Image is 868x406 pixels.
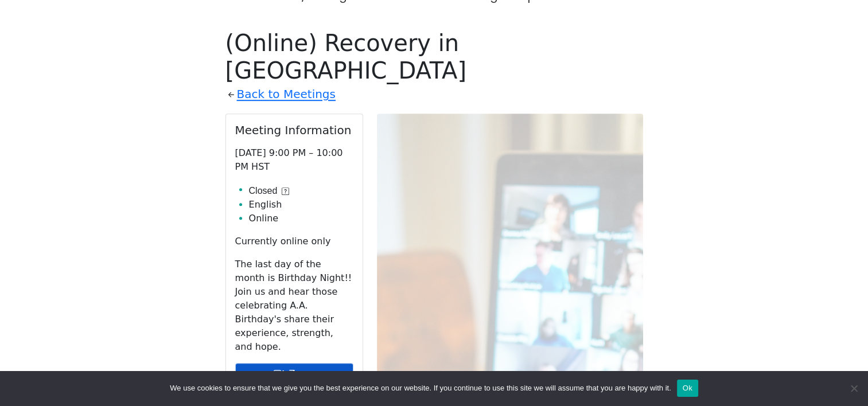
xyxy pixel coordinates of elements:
h2: Meeting Information [235,123,353,137]
p: Currently online only [235,235,353,248]
p: [DATE] 9:00 PM – 10:00 PM HST [235,146,353,174]
button: Ok [677,380,698,397]
a: Zoom [235,363,353,385]
a: Back to Meetings [237,84,336,104]
span: No [848,382,859,394]
li: Online [249,212,353,225]
h1: (Online) Recovery in [GEOGRAPHIC_DATA] [225,29,643,84]
span: Closed [249,184,278,198]
span: We use cookies to ensure that we give you the best experience on our website. If you continue to ... [170,382,671,394]
button: Closed [249,184,290,198]
p: The last day of the month is Birthday Night!! Join us and hear those celebrating A.A. Birthday's ... [235,257,353,354]
li: English [249,198,353,212]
